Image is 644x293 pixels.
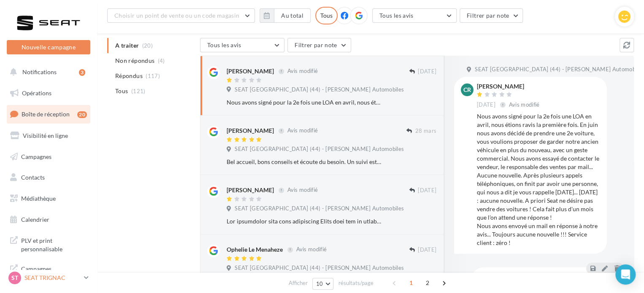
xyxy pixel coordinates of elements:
[21,174,45,181] span: Contacts
[235,86,404,94] span: SEAT [GEOGRAPHIC_DATA] (44) - [PERSON_NAME] Automobiles
[463,86,471,94] span: CR
[5,105,92,123] a: Boîte de réception20
[418,246,436,254] span: [DATE]
[5,211,92,228] a: Calendrier
[207,41,241,48] span: Tous les avis
[5,127,92,145] a: Visibilité en ligne
[7,270,90,286] a: ST SEAT TRIGNAC
[227,217,382,226] div: Lor ipsumdolor sita cons adipiscing Elits doei tem in utlab etd ma aliqua (eni adminimven), qu n’...
[79,69,85,76] div: 3
[404,276,418,290] span: 1
[115,56,154,65] span: Non répondus
[5,231,92,256] a: PLV et print personnalisable
[287,38,351,52] button: Filtrer par note
[296,246,327,253] span: Avis modifié
[615,264,636,285] div: Open Intercom Messenger
[338,279,373,287] span: résultats/page
[5,260,92,285] a: Campagnes DataOnDemand
[22,110,70,118] span: Boîte de réception
[418,68,436,75] span: [DATE]
[227,126,274,135] div: [PERSON_NAME]
[287,187,318,194] span: Avis modifié
[77,111,87,118] div: 20
[415,127,436,135] span: 28 mars
[287,127,318,134] span: Avis modifié
[21,216,49,223] span: Calendrier
[115,87,128,95] span: Tous
[260,8,311,23] button: Au total
[107,8,255,23] button: Choisir un point de vente ou un code magasin
[418,187,436,194] span: [DATE]
[421,276,434,290] span: 2
[274,8,311,23] button: Au total
[227,245,283,254] div: Ophelie Le Menaheze
[5,63,89,81] button: Notifications 3
[475,66,644,73] span: SEAT [GEOGRAPHIC_DATA] (44) - [PERSON_NAME] Automobiles
[21,263,87,281] span: Campagnes DataOnDemand
[11,274,18,282] span: ST
[115,72,143,80] span: Répondus
[289,279,308,287] span: Afficher
[477,112,600,247] div: Nous avons signé pour la 2e fois une LOA en avril, nous étions ravis la première fois. En juin no...
[477,101,495,109] span: [DATE]
[235,145,404,153] span: SEAT [GEOGRAPHIC_DATA] (44) - [PERSON_NAME] Automobiles
[227,186,274,194] div: [PERSON_NAME]
[24,274,81,282] p: SEAT TRIGNAC
[23,132,68,139] span: Visibilité en ligne
[227,98,382,107] div: Nous avons signé pour la 2e fois une LOA en avril, nous étions ravis la première fois. En juin no...
[315,7,338,24] div: Tous
[21,195,56,202] span: Médiathèque
[7,40,90,54] button: Nouvelle campagne
[5,190,92,207] a: Médiathèque
[158,57,165,64] span: (4)
[114,12,239,19] span: Choisir un point de vente ou un code magasin
[287,68,318,75] span: Avis modifié
[372,8,457,23] button: Tous les avis
[235,205,404,212] span: SEAT [GEOGRAPHIC_DATA] (44) - [PERSON_NAME] Automobiles
[22,89,51,97] span: Opérations
[460,8,523,23] button: Filtrer par note
[22,68,57,75] span: Notifications
[509,101,540,108] span: Avis modifié
[312,278,334,290] button: 10
[131,88,146,94] span: (121)
[5,169,92,186] a: Contacts
[316,280,323,287] span: 10
[227,158,382,166] div: Bel accueil, bons conseils et écoute du besoin. Un suivi est assuré et réponse aux questions avec...
[21,235,87,253] span: PLV et print personnalisable
[200,38,284,52] button: Tous les avis
[5,84,92,102] a: Opérations
[5,148,92,166] a: Campagnes
[235,264,404,272] span: SEAT [GEOGRAPHIC_DATA] (44) - [PERSON_NAME] Automobiles
[146,73,160,79] span: (117)
[21,153,51,160] span: Campagnes
[227,67,274,75] div: [PERSON_NAME]
[477,83,541,89] div: [PERSON_NAME]
[379,12,414,19] span: Tous les avis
